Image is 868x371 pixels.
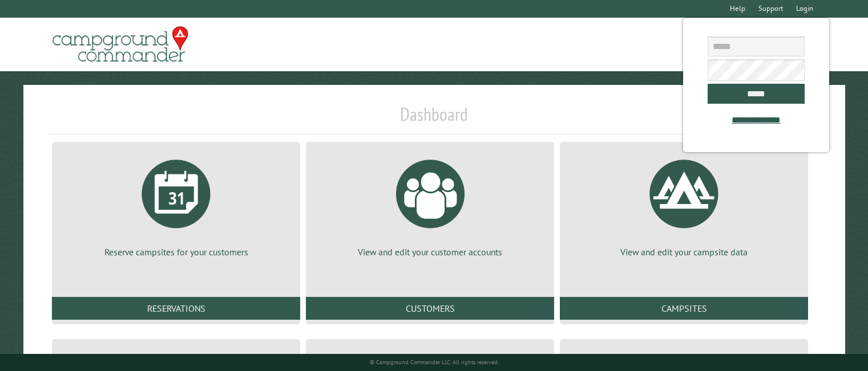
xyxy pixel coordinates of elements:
a: Reservations [52,297,300,320]
a: View and edit your campsite data [574,151,794,258]
a: Reserve campsites for your customers [66,151,286,258]
img: Campground Commander [49,22,192,67]
h1: Dashboard [49,103,819,134]
a: Customers [306,297,554,320]
small: © Campground Commander LLC. All rights reserved. [370,358,499,366]
p: View and edit your customer accounts [320,246,540,258]
a: Campsites [560,297,808,320]
p: Reserve campsites for your customers [66,246,286,258]
p: View and edit your campsite data [574,246,794,258]
a: View and edit your customer accounts [320,151,540,258]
